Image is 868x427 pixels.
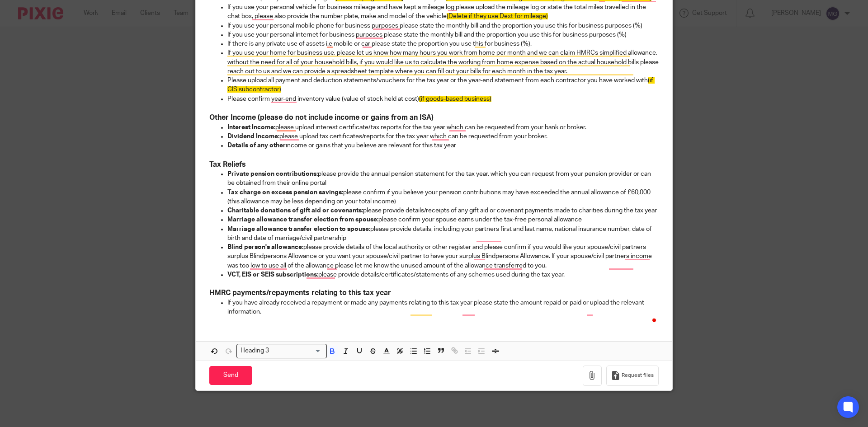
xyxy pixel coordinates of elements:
[227,169,659,188] p: please provide the annual pension statement for the tax year, which you can request from your pen...
[239,346,271,356] span: Heading 3
[236,344,327,358] div: Search for option
[272,346,321,356] input: Search for option
[227,188,659,206] p: please confirm if you believe your pension contributions may have exceeded the annual allowance o...
[227,3,659,21] p: If you use your personal vehicle for business mileage and have kept a mileage log please upload t...
[227,21,659,30] p: If you use your personal mobile phone for business purposes please state the monthly bill and the...
[227,243,659,270] p: please provide details of the local authority or other register and please confirm if you would l...
[227,123,659,132] p: please upload interest certificate/tax reports for the tax year which can be requested from your ...
[227,189,343,196] strong: Tax charge on excess pension savings:
[227,141,659,150] p: income or gains that you believe are relevant for this tax year
[209,289,391,296] strong: HMRC payments/repayments relating to this tax year
[606,366,659,386] button: Request files
[227,216,378,223] strong: Marriage allowance transfer election from spouse:
[227,30,659,39] p: If you use your personal internet for business purposes please state the monthly bill and the pro...
[227,215,659,224] p: please confirm your spouse earns under the tax-free personal allowance
[622,372,654,379] span: Request files
[227,171,318,177] strong: Private pension contributions:
[227,226,370,232] strong: Marriage allowance transfer election to spouse:
[227,206,659,215] p: please provide details/receipts of any gift aid or covenant payments made to charities during the...
[227,124,275,131] strong: Interest Income:
[227,94,659,103] p: Please confirm year-end inventory value (value of stock held at cost)
[227,142,286,149] strong: Details of any other
[419,96,491,102] span: (if goods-based business)
[209,114,434,121] strong: Other Income (please do not include income or gains from an ISA)
[227,39,659,48] p: If there is any private use of assets i.e mobile or car please state the proportion you use this ...
[227,270,659,279] p: please provide details/certificates/statements of any schemes used during the tax year.
[209,161,246,168] strong: Tax Reliefs
[227,225,659,243] p: please provide details, including your partners first and last name, national insurance number, d...
[227,272,318,278] strong: VCT, EIS or SEIS subscriptions:
[227,244,303,250] strong: Blind person's allowance:
[227,132,659,141] p: please upload tax certificates/reports for the tax year which can be requested from your broker.
[209,366,252,385] input: Send
[227,48,659,76] p: If you use your home for business use, please let us know how many hours you work from home per m...
[227,133,279,140] strong: Dividend Income:
[227,207,363,214] strong: Charitable donations of gift aid or covenants:
[447,13,548,19] span: (Delete if they use Dext for mileage)
[227,298,659,317] p: If you have already received a repayment or made any payments relating to this tax year please st...
[227,76,659,94] p: Please upload all payment and deduction statements/vouchers for the tax year or the year-end stat...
